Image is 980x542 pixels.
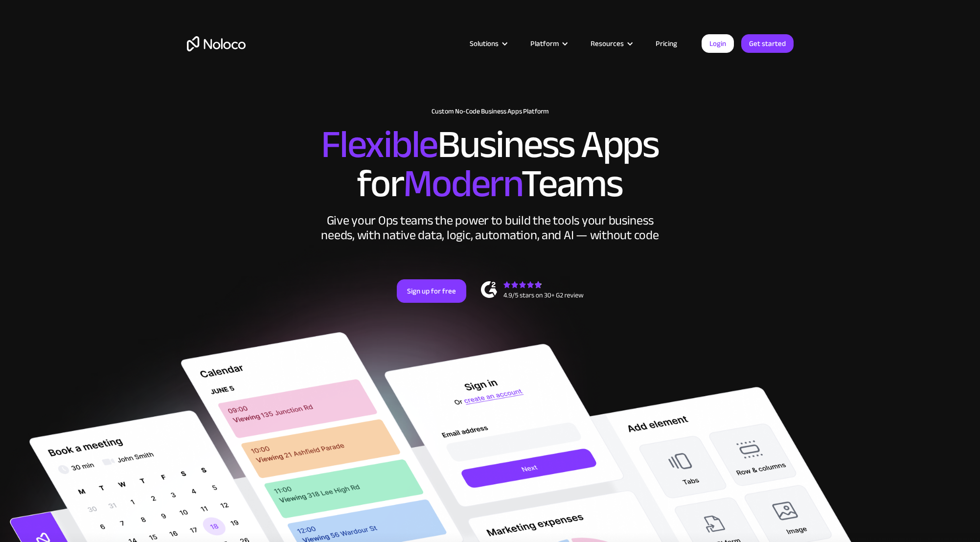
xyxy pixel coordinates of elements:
a: home [187,36,246,51]
span: Modern [403,147,521,220]
a: Pricing [643,37,689,50]
div: Platform [530,37,559,50]
div: Give your Ops teams the power to build the tools your business needs, with native data, logic, au... [319,213,661,243]
div: Solutions [457,37,518,50]
a: Login [702,34,734,53]
a: Sign up for free [397,279,466,303]
a: Get started [741,34,794,53]
h1: Custom No-Code Business Apps Platform [187,108,794,115]
h2: Business Apps for Teams [187,125,794,203]
div: Resources [591,37,624,50]
div: Platform [518,37,578,50]
div: Resources [578,37,643,50]
div: Solutions [470,37,499,50]
span: Flexible [321,108,437,181]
